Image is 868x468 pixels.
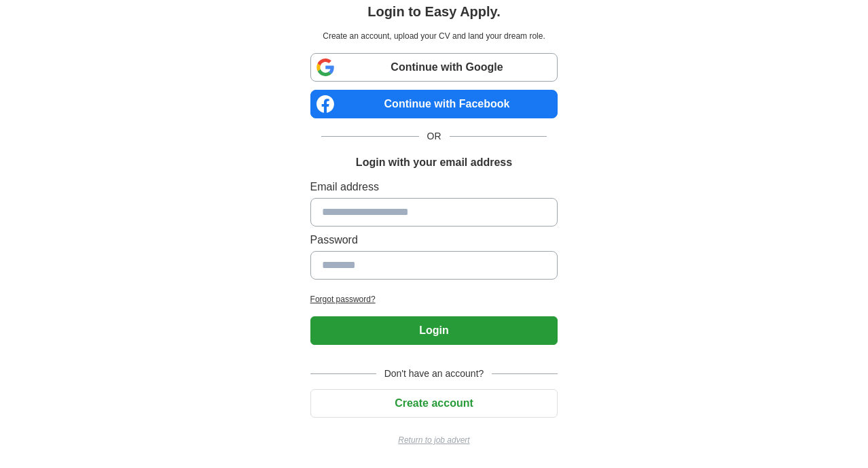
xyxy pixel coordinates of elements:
a: Create account [310,397,558,409]
button: Create account [310,389,558,418]
span: OR [419,129,450,144]
a: Continue with Google [310,53,558,82]
label: Email address [310,179,558,195]
h1: Login with your email address [356,154,512,171]
span: Don't have an account? [376,367,492,381]
button: Login [310,316,558,345]
a: Continue with Facebook [310,90,558,118]
a: Forgot password? [310,293,558,305]
h1: Login to Easy Apply. [367,1,501,22]
label: Password [310,232,558,248]
a: Return to job advert [310,434,558,446]
p: Create an account, upload your CV and land your dream role. [313,30,556,42]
